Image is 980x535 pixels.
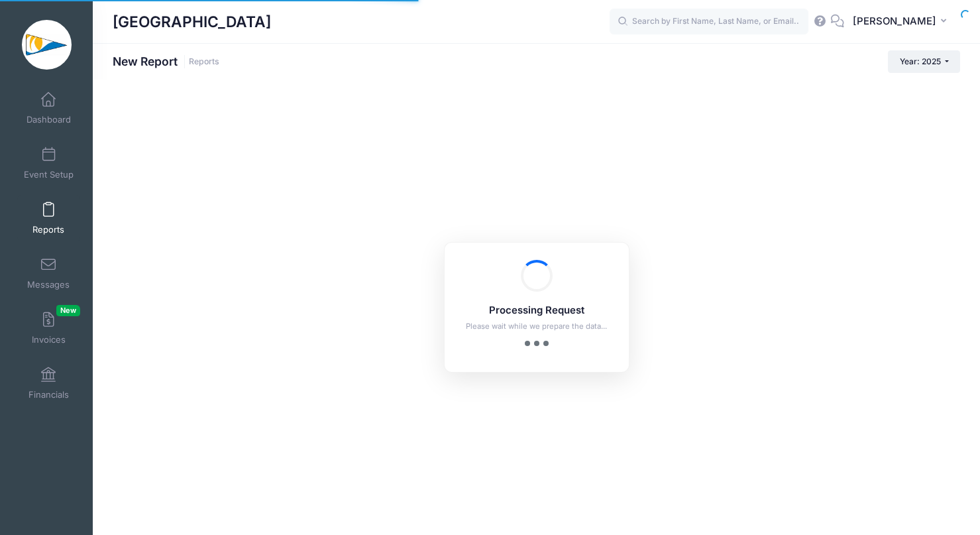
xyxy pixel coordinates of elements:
button: [PERSON_NAME] [844,7,960,37]
a: InvoicesNew [17,305,80,351]
input: Search by First Name, Last Name, or Email... [610,9,808,35]
a: Messages [17,250,80,296]
a: Financials [17,360,80,406]
a: Reports [17,195,80,241]
span: Dashboard [27,114,71,125]
span: Financials [28,389,69,400]
h1: [GEOGRAPHIC_DATA] [113,7,271,37]
span: Invoices [32,334,66,345]
h1: New Report [113,54,219,68]
a: Dashboard [17,85,80,131]
span: Reports [32,224,64,235]
p: Please wait while we prepare the data... [462,321,612,332]
span: Year: 2025 [900,56,941,66]
span: New [56,305,80,316]
img: Clearwater Community Sailing Center [22,20,72,70]
a: Reports [189,57,219,67]
a: Event Setup [17,140,80,186]
span: Event Setup [24,169,74,180]
span: Messages [27,279,70,290]
button: Year: 2025 [888,50,960,73]
h5: Processing Request [462,305,612,317]
span: [PERSON_NAME] [853,14,936,29]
